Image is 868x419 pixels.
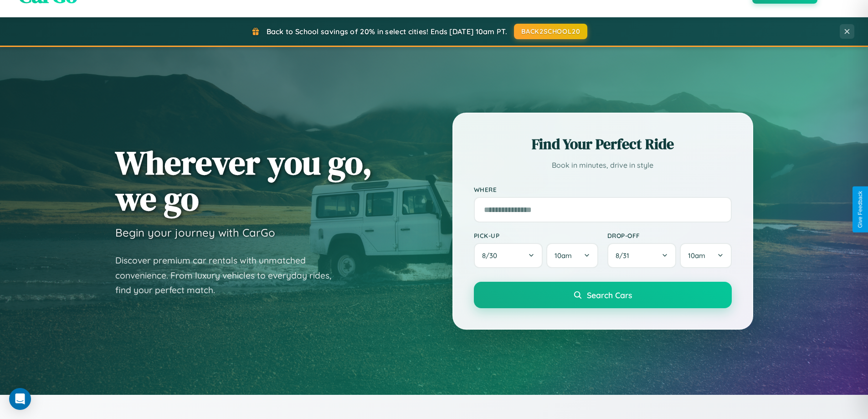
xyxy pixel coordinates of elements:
p: Discover premium car rentals with unmatched convenience. From luxury vehicles to everyday rides, ... [115,253,343,298]
span: Search Cars [587,290,632,300]
label: Pick-up [474,232,598,239]
label: Where [474,186,732,193]
div: Give Feedback [857,191,863,228]
button: 8/30 [474,243,543,268]
div: Open Intercom Messenger [9,388,31,410]
button: BACK2SCHOOL20 [514,24,587,39]
h3: Begin your journey with CarGo [115,226,275,239]
label: Drop-off [607,232,732,239]
span: 10am [555,251,572,260]
span: 8 / 30 [482,251,502,260]
span: 8 / 31 [616,251,634,260]
h2: Find Your Perfect Ride [474,134,732,154]
p: Book in minutes, drive in style [474,159,732,172]
span: Back to School savings of 20% in select cities! Ends [DATE] 10am PT. [267,27,507,36]
span: 10am [688,251,705,260]
h1: Wherever you go, we go [115,145,372,217]
button: 8/31 [607,243,677,268]
button: 10am [546,243,598,268]
button: Search Cars [474,282,732,308]
button: 10am [680,243,731,268]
